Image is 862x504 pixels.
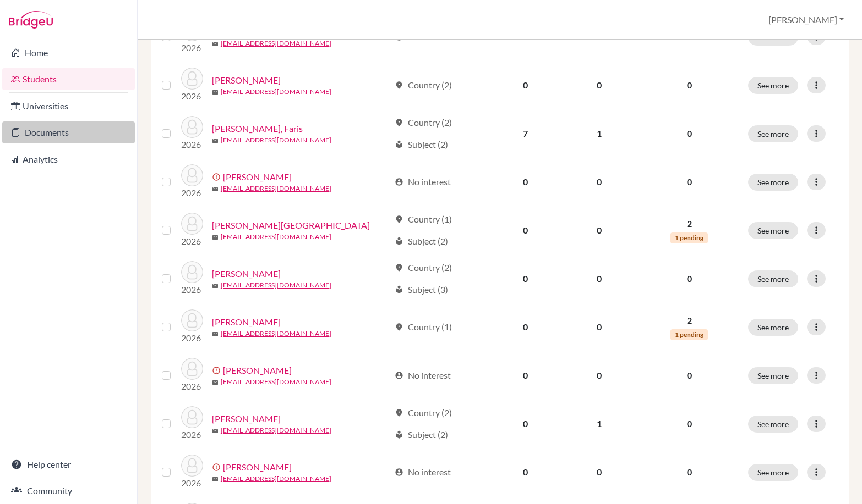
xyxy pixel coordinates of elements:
td: 0 [561,303,637,351]
p: 2026 [181,283,203,296]
button: See more [748,77,798,94]
div: Country (2) [395,79,452,92]
a: [EMAIL_ADDRESS][DOMAIN_NAME] [221,377,331,387]
a: Community [2,480,135,502]
button: See more [748,367,798,384]
p: 2026 [181,477,203,490]
a: [PERSON_NAME], Faris [212,122,303,135]
a: [PERSON_NAME] [223,461,292,474]
a: [EMAIL_ADDRESS][DOMAIN_NAME] [221,87,331,97]
p: 0 [644,466,735,479]
div: Country (2) [395,406,452,419]
span: mail [212,476,219,483]
td: 0 [489,448,561,496]
span: error_outline [212,366,223,375]
p: 2 [644,314,735,327]
span: mail [212,234,219,241]
div: No interest [395,466,451,479]
span: mail [212,428,219,434]
div: Country (1) [395,320,452,334]
span: error_outline [212,463,223,472]
td: 0 [489,351,561,400]
a: Help center [2,453,135,475]
span: local_library [395,140,403,149]
span: mail [212,89,219,96]
a: [PERSON_NAME][GEOGRAPHIC_DATA] [212,219,370,232]
p: 2026 [181,186,203,200]
span: account_circle [395,371,403,380]
p: 2026 [181,331,203,345]
span: local_library [395,285,403,294]
a: [PERSON_NAME] [212,267,281,280]
p: 0 [644,369,735,382]
img: Stephanakis, Ian [181,406,203,428]
span: account_circle [395,178,403,186]
a: [EMAIL_ADDRESS][DOMAIN_NAME] [221,425,331,435]
p: 2026 [181,138,203,151]
span: mail [212,331,219,337]
button: See more [748,464,798,481]
button: See more [748,222,798,239]
span: error_outline [212,173,223,181]
p: 0 [644,175,735,189]
p: 2026 [181,235,203,248]
p: 0 [644,272,735,285]
button: See more [748,416,798,433]
span: account_circle [395,468,403,477]
img: Bridge-U [9,11,53,29]
td: 0 [561,351,637,400]
a: [EMAIL_ADDRESS][DOMAIN_NAME] [221,184,331,193]
a: Universities [2,95,135,117]
td: 7 [489,109,561,158]
span: local_library [395,430,403,439]
p: 2 [644,217,735,230]
button: See more [748,125,798,142]
p: 0 [644,127,735,140]
td: 0 [561,448,637,496]
a: [EMAIL_ADDRESS][DOMAIN_NAME] [221,474,331,484]
a: [PERSON_NAME] [212,315,281,329]
div: Country (2) [395,261,452,274]
a: Documents [2,121,135,143]
img: Simonsen, Aki [181,261,203,283]
p: 2026 [181,428,203,441]
span: mail [212,283,219,289]
img: Sharaiha, Faris [181,116,203,138]
span: mail [212,186,219,192]
a: [PERSON_NAME] [223,170,292,184]
td: 1 [561,400,637,448]
img: Siniscalco, Adrian [181,309,203,331]
span: location_on [395,408,403,417]
a: [EMAIL_ADDRESS][DOMAIN_NAME] [221,232,331,242]
a: [EMAIL_ADDRESS][DOMAIN_NAME] [221,329,331,339]
img: Smith, Oscar [181,358,203,380]
div: Subject (2) [395,138,448,151]
td: 0 [561,206,637,254]
img: Sevaux, Adrien [181,68,203,90]
td: 0 [561,158,637,206]
a: [EMAIL_ADDRESS][DOMAIN_NAME] [221,135,331,145]
td: 0 [489,303,561,351]
td: 0 [489,158,561,206]
span: local_library [395,237,403,246]
div: Subject (3) [395,283,448,296]
span: 1 pending [670,232,708,243]
td: 0 [561,61,637,109]
a: [PERSON_NAME] [212,74,281,87]
img: Shi, James [181,164,203,186]
p: 0 [644,417,735,430]
p: 2026 [181,380,203,393]
td: 0 [489,206,561,254]
span: location_on [395,263,403,272]
span: mail [212,379,219,386]
a: Home [2,42,135,64]
div: Subject (2) [395,235,448,248]
a: [PERSON_NAME] [212,412,281,425]
td: 0 [489,61,561,109]
p: 2026 [181,41,203,54]
td: 1 [561,109,637,158]
button: See more [748,270,798,287]
span: location_on [395,323,403,331]
span: location_on [395,215,403,224]
button: See more [748,174,798,191]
